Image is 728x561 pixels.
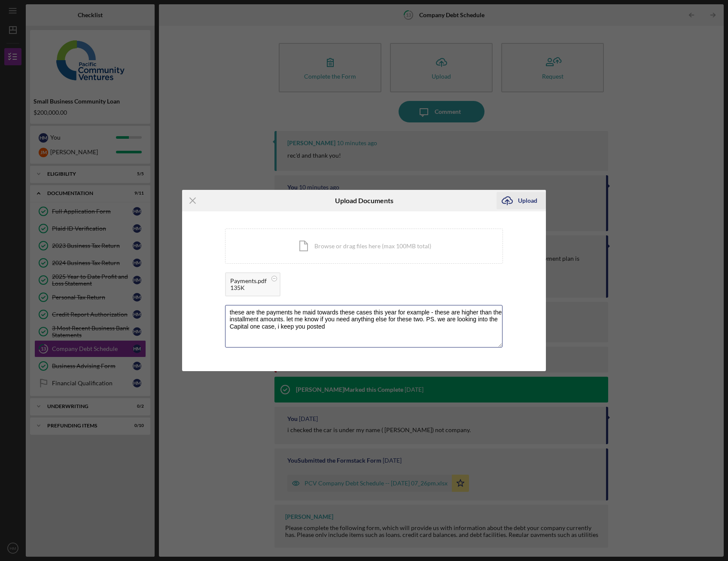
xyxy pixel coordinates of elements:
textarea: these are the payments he maid towards these cases this year for example - these are higher than ... [225,305,503,347]
button: Upload [497,192,546,209]
div: Payments.pdf [230,277,267,284]
div: Upload [518,192,537,209]
div: 135K [230,284,267,291]
h6: Upload Documents [335,197,393,204]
